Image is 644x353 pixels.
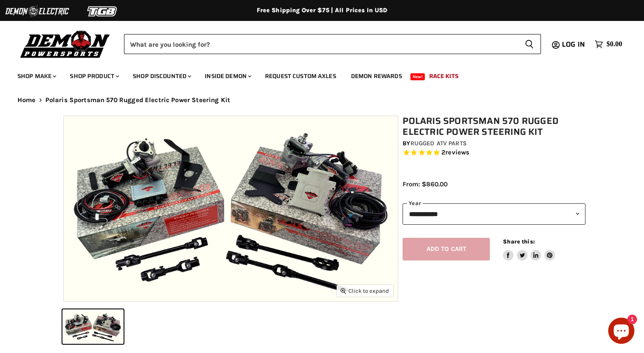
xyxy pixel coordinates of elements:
button: IMAGE thumbnail [62,309,124,344]
a: Race Kits [423,67,465,85]
div: by [403,139,585,148]
span: New! [410,73,425,80]
span: Click to expand [341,288,389,294]
span: $0.00 [606,40,622,48]
h1: Polaris Sportsman 570 Rugged Electric Power Steering Kit [403,116,585,137]
span: From: $860.00 [403,180,448,188]
select: year [403,203,585,225]
img: IMAGE [64,116,398,302]
span: Log in [562,39,585,50]
a: Shop Make [11,67,62,85]
inbox-online-store-chat: Shopify online store chat [606,318,637,346]
aside: Share this: [503,238,555,261]
a: Shop Discounted [126,67,196,85]
ul: Main menu [11,64,620,85]
input: Search [124,34,518,54]
a: $0.00 [590,38,627,51]
img: Demon Powersports [17,28,113,59]
a: Inside Demon [198,67,257,85]
a: Rugged ATV Parts [410,140,467,147]
button: Search [518,34,541,54]
span: reviews [445,149,469,157]
img: Demon Electric Logo 2 [4,3,70,20]
span: Polaris Sportsman 570 Rugged Electric Power Steering Kit [45,96,230,104]
button: Click to expand [337,285,393,297]
a: Request Custom Axles [258,67,343,85]
img: TGB Logo 2 [70,3,135,20]
form: Product [124,34,541,54]
a: Demon Rewards [344,67,409,85]
a: Log in [558,41,590,48]
span: Rated 5.0 out of 5 stars 2 reviews [403,148,585,158]
a: Shop Product [63,67,124,85]
span: 2 reviews [441,149,469,157]
span: Share this: [503,238,534,245]
a: Home [17,96,36,104]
